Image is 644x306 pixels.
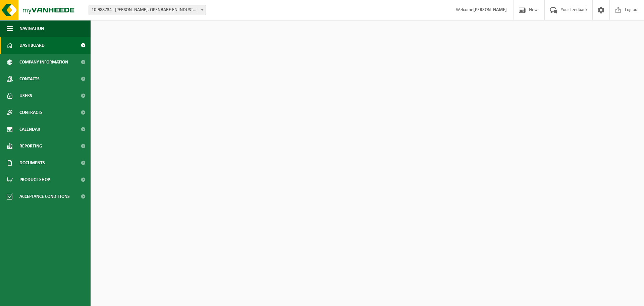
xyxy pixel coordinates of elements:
span: 10-988734 - VICTOR PEETERS, OPENBARE EN INDUSTRIËLE WERKEN LOKEREN - LOKEREN [89,5,206,15]
span: Documents [19,155,45,171]
span: Dashboard [19,37,45,54]
span: Reporting [19,138,42,155]
span: Navigation [19,20,44,37]
span: Acceptance conditions [19,188,70,205]
span: Users [19,87,32,104]
strong: [PERSON_NAME] [473,7,507,12]
span: Contacts [19,71,40,87]
span: Contracts [19,104,43,121]
span: Company information [19,54,68,71]
span: Calendar [19,121,40,138]
span: Product Shop [19,171,50,188]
